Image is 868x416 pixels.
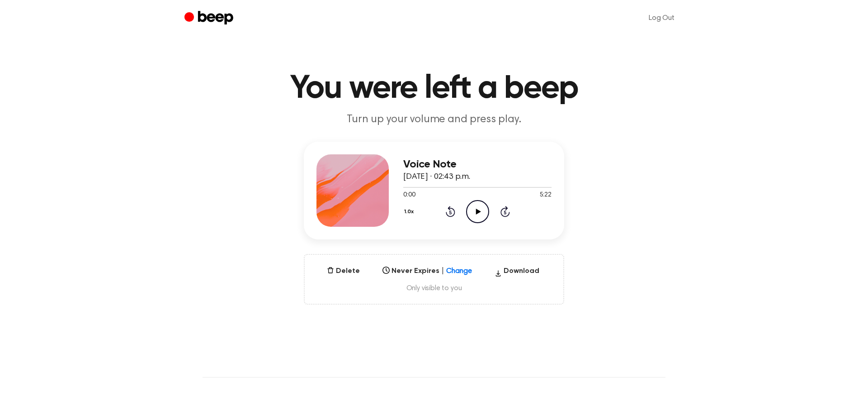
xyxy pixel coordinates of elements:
span: 5:22 [540,191,552,200]
button: Download [491,266,543,280]
span: Only visible to you [316,284,552,293]
button: 1.0x [403,204,417,220]
a: Log Out [640,7,684,29]
div: Select... [384,264,454,273]
h3: Voice Note [403,158,552,171]
h1: You were left a beep [203,72,665,105]
p: Turn up your volume and press play. [260,112,608,127]
span: [DATE] · 02:43 p.m. [403,173,470,181]
button: Delete [323,266,363,277]
a: Beep [184,10,236,27]
span: 0:00 [403,191,415,200]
